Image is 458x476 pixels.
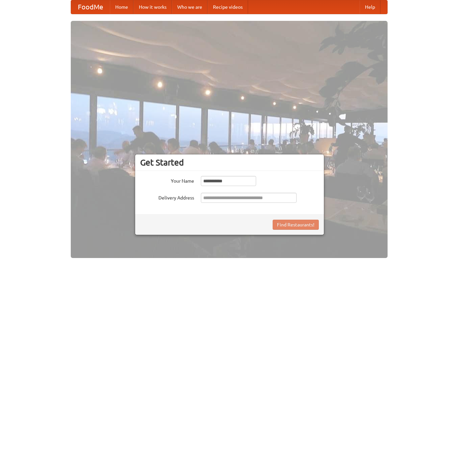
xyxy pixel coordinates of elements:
[172,0,208,14] a: Who we are
[140,176,194,184] label: Your Name
[360,0,380,14] a: Help
[140,193,194,201] label: Delivery Address
[273,220,319,230] button: Find Restaurants!
[140,157,319,168] h3: Get Started
[110,0,133,14] a: Home
[71,0,110,14] a: FoodMe
[208,0,248,14] a: Recipe videos
[133,0,172,14] a: How it works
